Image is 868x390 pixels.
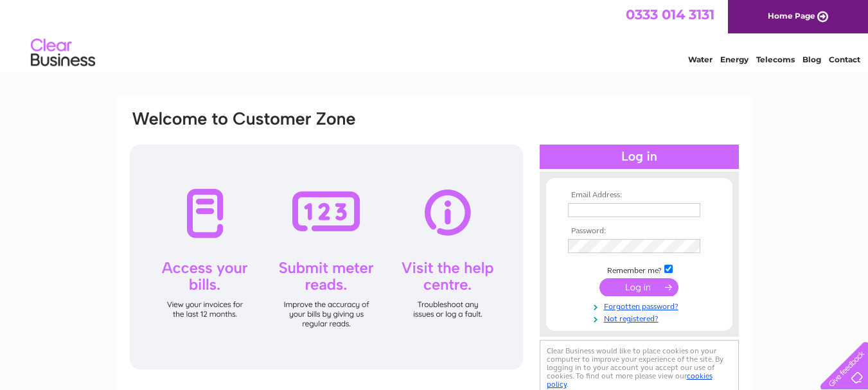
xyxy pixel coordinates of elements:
[565,263,714,276] td: Remember me?
[829,55,860,64] a: Contact
[756,55,795,64] a: Telecoms
[568,299,714,312] a: Forgotten password?
[626,6,714,22] a: 0333 014 3131
[565,191,714,200] th: Email Address:
[599,278,678,296] input: Submit
[131,7,738,62] div: Clear Business is a trading name of Verastar Limited (registered in [GEOGRAPHIC_DATA] No. 3667643...
[30,33,96,73] img: logo.png
[688,55,713,64] a: Water
[568,312,714,324] a: Not registered?
[802,55,821,64] a: Blog
[720,55,748,64] a: Energy
[547,371,713,389] a: cookies policy
[565,227,714,236] th: Password:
